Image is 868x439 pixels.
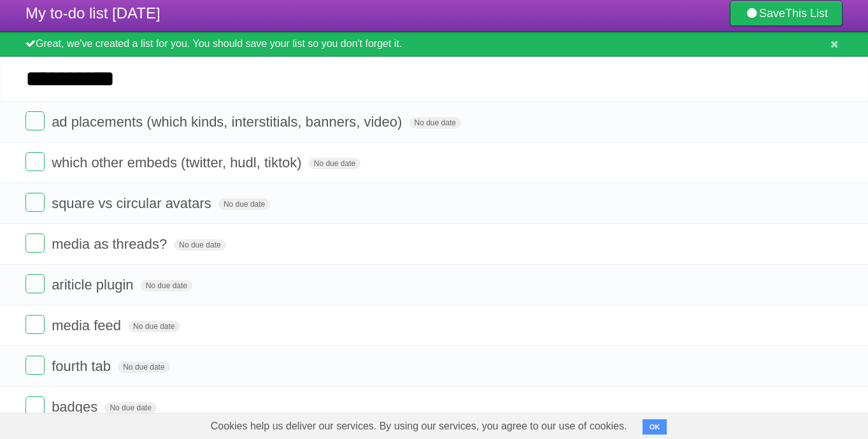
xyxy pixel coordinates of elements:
[25,111,45,130] label: Done
[104,402,156,414] span: No due date
[785,7,828,20] b: This List
[52,317,124,333] span: media feed
[141,280,192,291] span: No due date
[52,195,215,211] span: square vs circular avatars
[25,396,45,415] label: Done
[198,414,640,439] span: Cookies help us deliver our services. By using our services, you agree to our use of cookies.
[25,315,45,334] label: Done
[25,152,45,171] label: Done
[128,321,180,332] span: No due date
[25,356,45,375] label: Done
[409,117,461,129] span: No due date
[25,4,160,22] span: My to-do list [DATE]
[118,361,169,373] span: No due date
[25,193,45,212] label: Done
[52,277,136,293] span: ariticle plugin
[52,236,170,252] span: media as threads?
[309,158,360,169] span: No due date
[52,114,405,130] span: ad placements (which kinds, interstitials, banners, video)
[52,358,114,374] span: fourth tab
[174,239,225,251] span: No due date
[52,155,305,171] span: which other embeds (twitter, hudl, tiktok)
[52,399,101,415] span: badges
[643,419,667,435] button: OK
[25,274,45,293] label: Done
[25,233,45,253] label: Done
[730,1,843,26] a: SaveThis List
[218,199,270,210] span: No due date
